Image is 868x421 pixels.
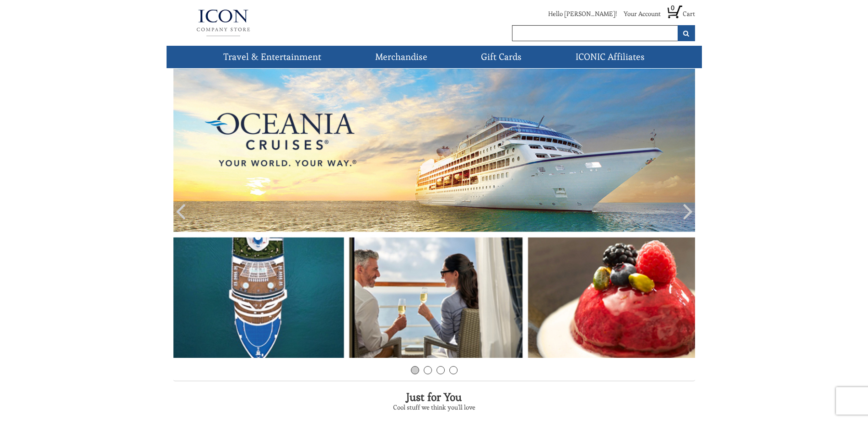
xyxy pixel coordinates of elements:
[572,46,648,68] a: ICONIC Affiliates
[541,9,617,23] li: Hello [PERSON_NAME]!
[624,10,661,18] a: Your Account
[173,404,695,411] h3: Cool stuff we think you'll love
[668,10,695,18] a: 0 Cart
[449,366,458,374] a: 4
[173,69,695,358] img: Oceania
[477,46,525,68] a: Gift Cards
[424,366,432,374] a: 2
[411,366,419,374] a: 1
[437,366,445,374] a: 3
[220,46,325,68] a: Travel & Entertainment
[372,46,431,68] a: Merchandise
[173,390,695,404] h2: Just for You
